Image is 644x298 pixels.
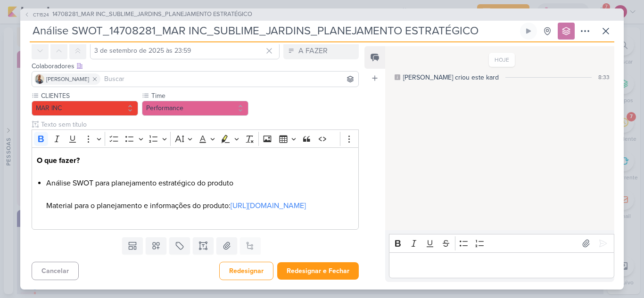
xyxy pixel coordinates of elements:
div: Editor editing area: main [389,252,614,278]
div: 8:33 [598,73,610,81]
button: Performance [142,101,248,116]
img: Iara Santos [35,74,44,84]
span: [PERSON_NAME] [46,75,89,83]
input: Buscar [102,73,356,85]
button: Cancelar [32,262,79,280]
li: Análise SWOT para planejamento estratégico do produto Material para o planejamento e informações ... [46,177,354,223]
strong: O que fazer? [37,156,80,165]
label: CLIENTES [40,91,138,101]
input: Kard Sem Título [30,23,518,40]
div: [PERSON_NAME] criou este kard [403,72,499,82]
label: Time [150,91,248,101]
div: Ligar relógio [525,27,532,35]
div: Editor toolbar [389,234,614,252]
input: Select a date [90,42,280,59]
div: A FAZER [298,45,328,56]
button: MAR INC [32,101,138,116]
button: A FAZER [283,42,359,59]
a: [URL][DOMAIN_NAME] [231,201,306,210]
div: Editor editing area: main [32,147,359,230]
button: Redesignar e Fechar [277,262,359,280]
div: Colaboradores [32,61,359,71]
div: Editor toolbar [32,129,359,148]
button: Redesignar [219,262,273,280]
input: Texto sem título [39,120,359,129]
